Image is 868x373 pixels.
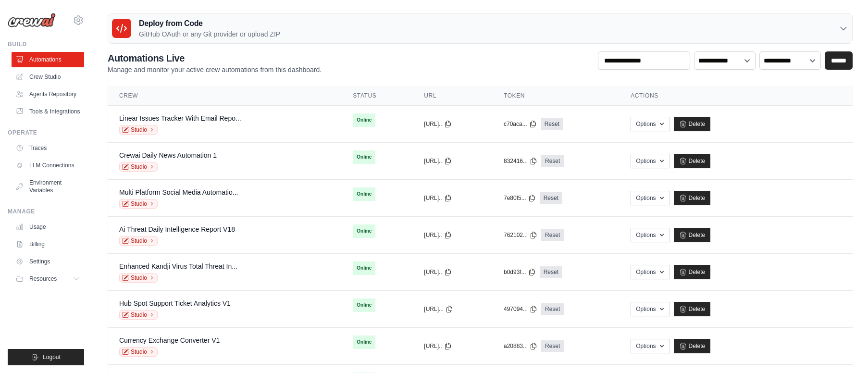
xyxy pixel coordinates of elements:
[12,52,84,67] a: Automations
[12,254,84,269] a: Settings
[12,140,84,156] a: Traces
[12,158,84,173] a: LLM Connections
[631,265,670,279] button: Options
[504,342,537,350] button: a20883...
[541,340,564,352] a: Reset
[541,229,564,241] a: Reset
[29,275,57,283] span: Resources
[119,273,158,283] a: Studio
[8,208,84,215] div: Manage
[119,310,158,320] a: Studio
[504,157,537,165] button: 832416...
[631,228,670,242] button: Options
[619,86,853,106] th: Actions
[12,271,84,286] button: Resources
[674,302,711,316] a: Delete
[12,104,84,119] a: Tools & Integrations
[119,347,158,357] a: Studio
[631,117,670,131] button: Options
[631,191,670,205] button: Options
[353,336,375,349] span: Online
[119,262,237,270] a: Enhanced Kandji Virus Total Threat In...
[108,65,322,75] p: Manage and monitor your active crew automations from this dashboard.
[12,175,84,198] a: Environment Variables
[631,339,670,353] button: Options
[119,114,241,122] a: Linear Issues Tracker With Email Repo...
[674,339,711,353] a: Delete
[8,129,84,137] div: Operate
[541,303,564,315] a: Reset
[341,86,412,106] th: Status
[119,188,238,196] a: Multi Platform Social Media Automatio...
[8,40,84,48] div: Build
[504,231,537,239] button: 762102...
[674,191,711,205] a: Delete
[504,194,536,202] button: 7e80f5...
[12,236,84,252] a: Billing
[504,305,537,313] button: 497094...
[353,224,375,238] span: Online
[119,151,217,159] a: Crewai Daily News Automation 1
[631,302,670,316] button: Options
[12,219,84,235] a: Usage
[540,266,562,278] a: Reset
[139,29,280,39] p: GitHub OAuth or any Git provider or upload ZIP
[119,336,220,344] a: Currency Exchange Converter V1
[674,228,711,242] a: Delete
[119,199,158,209] a: Studio
[108,86,341,106] th: Crew
[12,69,84,85] a: Crew Studio
[119,162,158,172] a: Studio
[541,118,563,130] a: Reset
[353,113,375,127] span: Online
[108,51,322,65] h2: Automations Live
[119,125,158,135] a: Studio
[492,86,619,106] th: Token
[674,265,711,279] a: Delete
[504,268,536,276] button: b0d93f...
[631,154,670,168] button: Options
[674,117,711,131] a: Delete
[119,299,231,307] a: Hub Spot Support Ticket Analytics V1
[412,86,492,106] th: URL
[540,192,562,204] a: Reset
[12,87,84,102] a: Agents Repository
[674,154,711,168] a: Delete
[541,155,564,167] a: Reset
[353,187,375,201] span: Online
[353,261,375,275] span: Online
[119,225,235,233] a: Ai Threat Daily Intelligence Report V18
[8,13,56,27] img: Logo
[353,298,375,312] span: Online
[43,353,61,361] span: Logout
[353,150,375,164] span: Online
[119,236,158,246] a: Studio
[139,18,280,29] h3: Deploy from Code
[504,120,537,128] button: c70aca...
[8,349,84,365] button: Logout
